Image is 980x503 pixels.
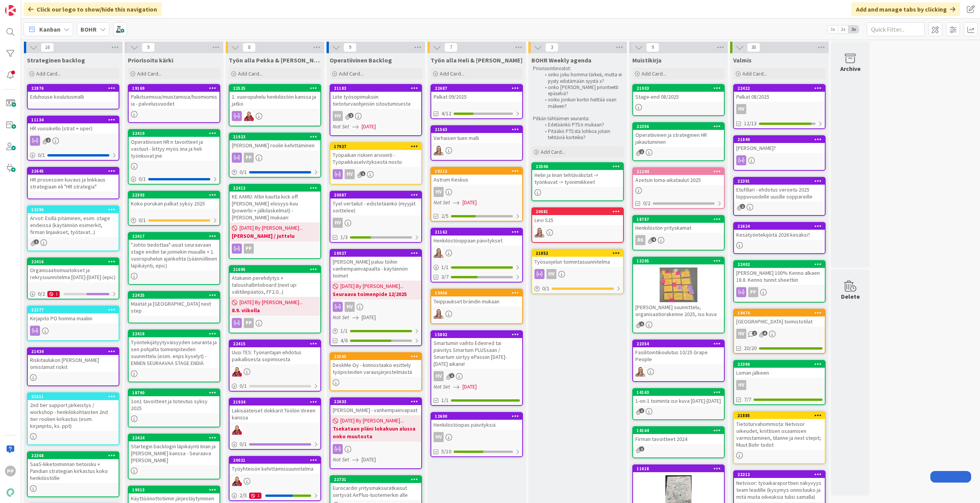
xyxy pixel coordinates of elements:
[80,25,97,33] b: BOHR
[27,84,119,109] a: 22876Eduhouse koulutusmalli
[633,175,724,185] div: Azetsin loma-aikataulut 2025
[742,70,767,77] span: Add Card...
[31,307,119,313] div: 22377
[330,250,421,281] div: 18027[PERSON_NAME] paluu töihin vanhempainvapaalta - käytännön toimet
[129,92,219,109] div: Palkitsemisia/muistamisia/huomiomisia - palvelusvuodet
[345,169,355,179] div: HV
[233,86,320,91] div: 22525
[129,174,219,184] div: 0/1
[633,302,724,319] div: [PERSON_NAME] suunnittelu, organisaatiorakenne 2025, iso kuva
[737,262,825,267] div: 22402
[431,296,522,306] div: Teippaukset brändin mukaan
[637,217,724,222] div: 18787
[330,191,422,243] a: 20087Tyel vertailut - edistetäänkö (myyjät soittelee)HV1/3
[362,313,376,321] span: [DATE]
[734,85,825,92] div: 22422
[633,340,724,364] div: 22354Fasilitointikoulutus 10/25 Grape People
[240,224,303,232] span: [DATE] By [PERSON_NAME]...
[434,309,444,319] img: IH
[129,240,219,271] div: "Johto tiedottaa"-asiat seuraavaan stage endiin tai jonnekin muualle + 1. vuoropuhelun ajankohta ...
[31,207,119,212] div: 13296
[139,216,146,224] span: 0 / 1
[734,223,825,230] div: 22624
[734,185,825,202] div: Etufillari - ehdotus veroetu 2025 loppuvuodelle uusille soppareille
[532,215,623,225] div: Levi S25
[330,302,421,312] div: HV
[744,119,757,128] span: 12/13
[27,167,119,199] a: 22645HR prosessien kuvaus ja linkkaus strategiaan eli "HR strategia"
[534,227,544,237] img: IH
[733,177,826,216] a: 22391Etufillari - ehdotus veroetu 2025 loppuvuodelle uusille soppareille
[240,298,303,306] span: [DATE] By [PERSON_NAME]...
[434,145,444,155] img: IH
[431,331,522,338] div: 15802
[5,5,16,16] img: Visit kanbanzone.com
[28,206,119,237] div: 13296Arvot: Esillä pitäminen, esim. stage endeissä (käytännön esimerkit, firman linjaukset, työta...
[748,287,758,297] div: PP
[330,249,422,346] a: 18027[PERSON_NAME] paluu töihin vanhempainvapaalta - käytännön toimet[DATE] By [PERSON_NAME]...Se...
[734,85,825,102] div: 22422Palkat 08/2025
[532,163,623,170] div: 22506
[536,209,623,214] div: 20081
[734,268,825,285] div: [PERSON_NAME] 100% Kenno alkaen 18.8. Kenno tunnit sheettiin
[132,234,219,239] div: 22417
[734,287,825,297] div: PP
[431,229,522,236] div: 21162
[431,330,523,406] a: 15802Smartumin vaihto Edenred tai päivitys Smartum PLUSsaan / Smartum siirtyy ePassiin [DATE]-[DA...
[431,289,523,324] a: 19456Teippaukset brändin mukaanIH
[129,292,219,316] div: 22425Määtät ja [GEOGRAPHIC_DATA] next step
[345,302,355,312] div: HV
[532,227,623,237] div: IH
[128,330,220,382] a: 22418Työntekijätyytyväisyyden seuranta ja sen pohjalta toimenpiteiden suunnittelu (esim. enps kys...
[632,167,725,209] a: 21244Azetsin loma-aikataulut 20250/2
[330,111,421,121] div: HV
[639,321,644,326] span: 2
[229,340,321,392] a: 22415Uusi TES: Työnantajan ehdotus paikallisesta sopimisestaJS0/1
[330,192,421,215] div: 20087Tyel vertailut - edistetäänkö (myyjät soittelee)
[238,70,263,77] span: Add Card...
[128,232,220,285] a: 22417"Johto tiedottaa"-asiat seuraavaan stage endiin tai jonnekin muualle + 1. vuoropuhelun ajank...
[734,143,825,153] div: [PERSON_NAME]?
[532,250,623,257] div: 21852
[230,266,320,273] div: 21695
[132,86,219,91] div: 19169
[635,235,645,245] div: RK
[532,208,623,215] div: 20081
[734,310,825,326] div: 19474[GEOGRAPHIC_DATA] toimistotilat
[737,310,825,316] div: 19474
[633,85,724,92] div: 21933
[333,218,343,228] div: HV
[129,292,219,299] div: 22425
[27,205,119,251] a: 13296Arvot: Esillä pitäminen, esim. stage endeissä (käytännön esimerkit, firman linjaukset, työta...
[330,192,421,199] div: 20087
[360,171,365,176] span: 1
[434,248,444,258] img: IH
[531,207,624,243] a: 20081Levi S25IH
[137,70,162,77] span: Add Card...
[431,168,522,185] div: 18212Astrum Keskus
[532,269,623,279] div: HV
[431,228,523,283] a: 21162Henkilöstöoppaan päivityksetIH1/13/7
[230,185,320,222] div: 22413KE AAMU: Altin kautta kick off [PERSON_NAME] elosyys-kuu (powerbi + jälkilaskelmat) - [PERSO...
[431,126,522,143] div: 21563Varhaisen tuen malli
[633,257,724,264] div: 13295
[431,167,523,222] a: 18212Astrum KeskusHVNot Set[DATE]2/5
[128,129,220,185] a: 22419Operatiivisen HR:n tavoitteet ja vastuut - liittyy myös iina ja heli työnkuvat jne0/1
[632,215,725,251] a: 18787Henkilöstön yrityskamatRK
[431,168,522,175] div: 18212
[339,70,364,77] span: Add Card...
[532,170,623,187] div: Helin ja Iinan tehtävälistat -> työnkuvat -> työnimikkeet
[340,336,348,345] span: 4/6
[28,150,119,160] div: 0/1
[733,309,826,354] a: 19474[GEOGRAPHIC_DATA] toimistotilatHV20/20
[633,130,724,147] div: Operatiivinen ja strateginen HR jakautuminen
[230,85,320,109] div: 225251. vuoropuhelu henkilöstön kanssa ja jatko
[733,260,826,303] a: 22402[PERSON_NAME] 100% Kenno alkaen 18.8. Kenno tunnit sheettiinPP
[129,192,219,209] div: 22393Koko porukan palkat syksy 2025
[330,169,421,179] div: HV
[31,168,119,174] div: 22645
[233,185,320,191] div: 22413
[28,92,119,102] div: Eduhouse koulutusmalli
[431,85,522,92] div: 22687
[230,85,320,92] div: 22525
